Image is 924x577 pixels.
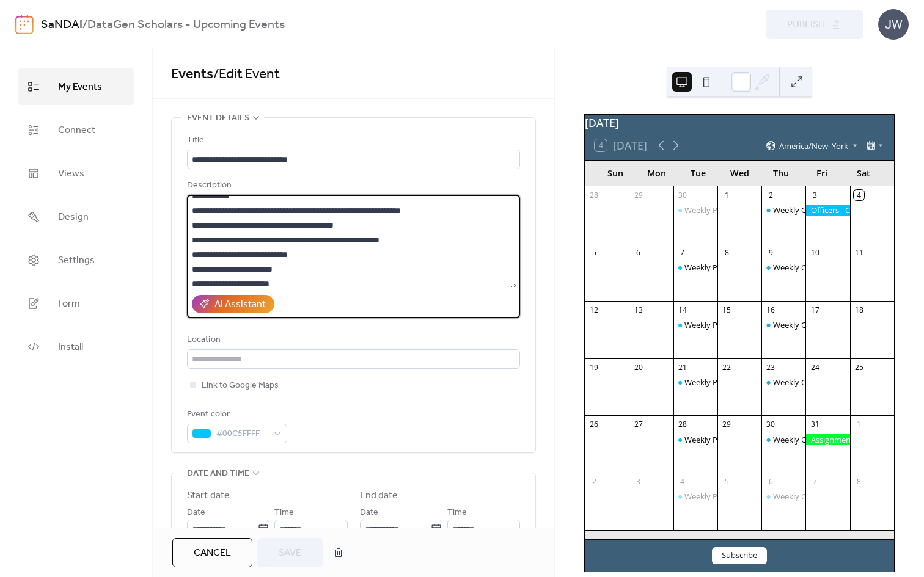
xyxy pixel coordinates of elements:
[595,161,636,186] div: Sun
[684,319,844,330] div: Weekly Program Meeting - Ethical AI Debate
[805,205,849,216] div: Officers - Complete Set 4 (Gen AI Tool Market Research Micro-job)
[187,333,518,347] div: Location
[878,9,909,40] div: JW
[722,305,732,315] div: 15
[761,319,805,330] div: Weekly Office Hours
[773,377,847,388] div: Weekly Office Hours
[810,477,820,487] div: 7
[761,434,805,445] div: Weekly Office Hours
[187,506,205,520] span: Date
[213,61,280,88] span: / Edit Event
[589,247,599,258] div: 5
[684,491,776,502] div: Weekly Program Meeting
[633,419,643,430] div: 27
[187,488,230,503] div: Start date
[678,161,719,186] div: Tue
[854,305,864,315] div: 18
[677,362,687,372] div: 21
[633,247,643,258] div: 6
[673,434,717,445] div: Weekly Program Meeting
[802,161,843,186] div: Fri
[18,68,134,105] a: My Events
[192,295,274,313] button: AI Assistant
[719,161,760,186] div: Wed
[773,434,847,445] div: Weekly Office Hours
[854,477,864,487] div: 8
[58,208,89,227] span: Design
[82,13,87,37] b: /
[18,328,134,365] a: Install
[761,262,805,273] div: Weekly Office Hours
[761,205,805,216] div: Weekly Office Hours
[633,190,643,200] div: 29
[810,247,820,258] div: 10
[677,247,687,258] div: 7
[766,305,776,315] div: 16
[589,362,599,372] div: 19
[773,205,847,216] div: Weekly Office Hours
[187,178,518,193] div: Description
[58,78,102,96] span: My Events
[215,297,266,312] div: AI Assistant
[87,13,285,37] b: DataGen Scholars - Upcoming Events
[58,251,95,270] span: Settings
[810,305,820,315] div: 17
[677,477,687,487] div: 4
[187,111,249,126] span: Event details
[636,161,678,186] div: Mon
[722,477,732,487] div: 5
[684,262,776,273] div: Weekly Program Meeting
[360,506,378,520] span: Date
[805,434,849,445] div: Assignment Due: DataCamp Certifications
[766,247,776,258] div: 9
[854,190,864,200] div: 4
[187,466,249,481] span: Date and time
[633,362,643,372] div: 20
[712,547,767,564] button: Subscribe
[673,377,717,388] div: Weekly Program Meeting - AI-Powered Brainstorm
[854,247,864,258] div: 11
[766,190,776,200] div: 2
[673,262,717,273] div: Weekly Program Meeting
[18,154,134,192] a: Views
[447,506,467,520] span: Time
[773,491,847,502] div: Weekly Office Hours
[589,190,599,200] div: 28
[843,161,884,186] div: Sat
[58,338,83,357] span: Install
[854,362,864,372] div: 25
[684,205,809,216] div: Weekly Program Meeting - Kahoot
[673,491,717,502] div: Weekly Program Meeting
[684,377,868,388] div: Weekly Program Meeting - AI-Powered Brainstorm
[722,419,732,430] div: 29
[773,262,847,273] div: Weekly Office Hours
[761,491,805,502] div: Weekly Office Hours
[274,506,294,520] span: Time
[18,198,134,235] a: Design
[172,538,252,567] button: Cancel
[187,407,285,422] div: Event color
[58,294,80,313] span: Form
[589,477,599,487] div: 2
[722,362,732,372] div: 22
[585,115,894,131] div: [DATE]
[18,285,134,322] a: Form
[677,190,687,200] div: 30
[810,362,820,372] div: 24
[684,434,776,445] div: Weekly Program Meeting
[633,477,643,487] div: 3
[760,161,802,186] div: Thu
[773,319,847,330] div: Weekly Office Hours
[722,247,732,258] div: 8
[677,419,687,430] div: 28
[202,379,279,393] span: Link to Google Maps
[216,427,268,441] span: #00C5FFFF
[810,419,820,430] div: 31
[360,488,398,503] div: End date
[58,164,84,183] span: Views
[779,142,848,150] span: America/New_York
[633,305,643,315] div: 13
[194,546,231,561] span: Cancel
[58,121,95,140] span: Connect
